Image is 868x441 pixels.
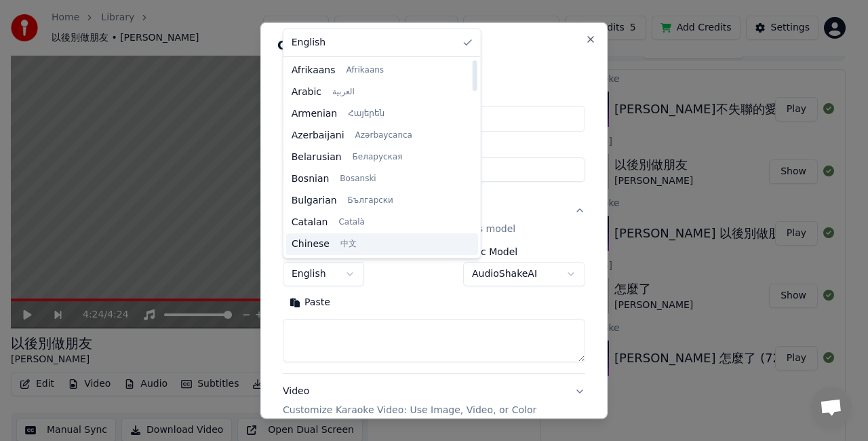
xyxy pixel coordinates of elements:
[338,217,364,228] span: Català
[332,87,355,98] span: العربية
[292,237,330,251] span: Chinese
[355,130,412,141] span: Azərbaycanca
[340,174,376,185] span: Bosanski
[292,172,330,186] span: Bosnian
[292,216,328,229] span: Catalan
[292,107,338,121] span: Armenian
[292,151,342,164] span: Belarusian
[348,195,393,206] span: Български
[347,65,384,76] span: Afrikaans
[353,152,403,163] span: Беларуская
[292,36,326,50] span: English
[292,194,337,208] span: Bulgarian
[292,129,344,142] span: Azerbaijani
[348,109,384,119] span: Հայերեն
[292,85,321,99] span: Arabic
[292,64,336,77] span: Afrikaans
[340,239,357,250] span: 中文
